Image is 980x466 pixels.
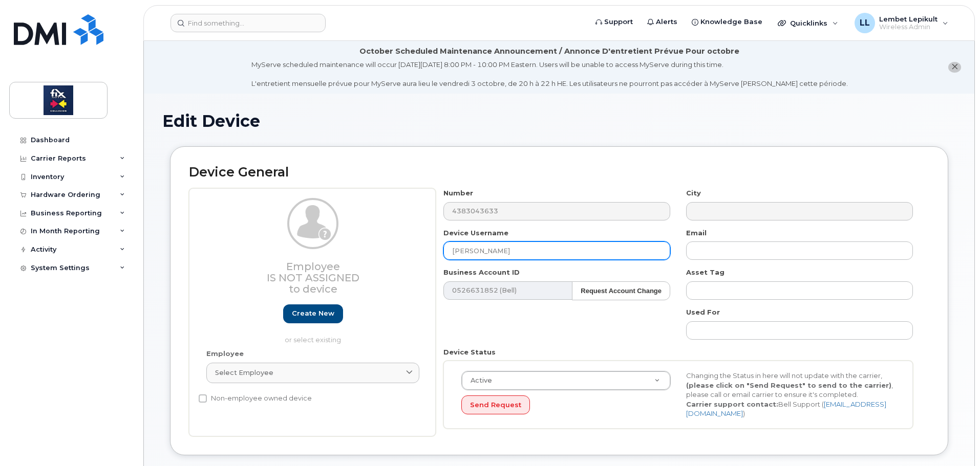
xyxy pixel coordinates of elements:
div: Changing the Status in here will not update with the carrier, , please call or email carrier to e... [678,371,903,418]
button: Request Account Change [572,281,670,300]
div: MyServe scheduled maintenance will occur [DATE][DATE] 8:00 PM - 10:00 PM Eastern. Users will be u... [251,60,848,88]
a: [EMAIL_ADDRESS][DOMAIN_NAME] [686,400,886,418]
button: Send Request [461,395,530,414]
label: Non-employee owned device [199,392,312,405]
h2: Device General [189,165,929,180]
strong: (please click on "Send Request" to send to the carrier) [686,381,891,389]
a: Create new [283,304,343,323]
label: Device Username [443,228,508,238]
a: Select employee [206,363,419,383]
label: Business Account ID [443,268,520,277]
label: Used For [686,307,720,317]
label: Device Status [443,347,496,357]
label: Asset Tag [686,268,725,277]
h1: Edit Device [162,112,956,130]
h3: Employee [206,261,419,295]
input: Non-employee owned device [199,394,207,403]
a: Active [462,371,670,390]
button: close notification [948,62,961,73]
span: Select employee [215,368,273,378]
label: Email [686,228,707,238]
label: City [686,188,701,198]
label: Number [443,188,473,198]
label: Employee [206,349,244,359]
strong: Request Account Change [581,287,662,295]
span: Active [464,376,492,385]
div: October Scheduled Maintenance Announcement / Annonce D'entretient Prévue Pour octobre [359,46,739,57]
span: Is not assigned [267,272,359,284]
p: or select existing [206,335,419,345]
strong: Carrier support contact: [686,400,778,408]
span: to device [289,283,337,295]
